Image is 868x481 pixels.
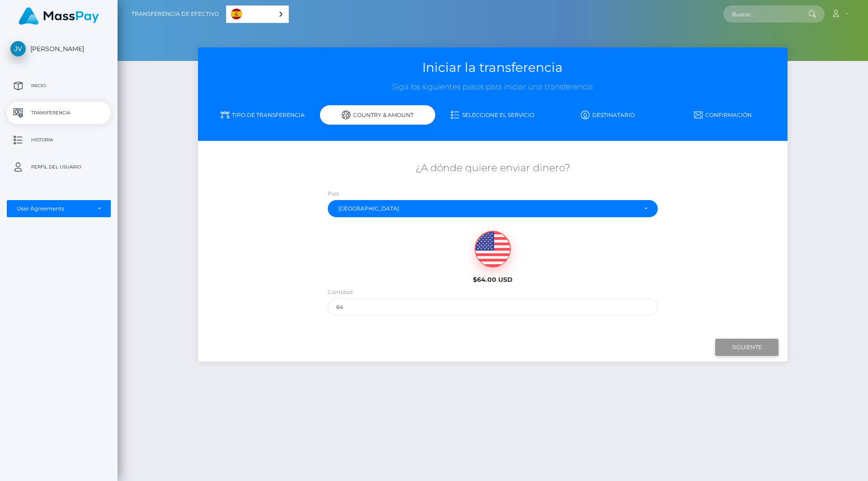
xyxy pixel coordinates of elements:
input: Cantidad a enviar en USD (Máximo: ) [328,299,658,315]
aside: Language selected: Español [226,5,289,23]
a: Español [226,6,288,23]
input: Siguiente [715,339,778,356]
a: Seleccione el servicio [435,107,551,123]
span: [PERSON_NAME] [7,45,111,53]
button: Mexico [328,200,658,217]
a: Perfil del usuario [7,156,111,178]
p: Transferencia [10,106,107,120]
p: Historia [10,133,107,147]
h6: $64.00 USD [418,276,568,284]
a: Historia [7,129,111,151]
p: Perfil del usuario [10,160,107,174]
div: Country & Amount [320,105,435,125]
a: Destinatario [550,107,665,123]
img: USD.png [475,231,510,267]
h3: Siga los siguientes pasos para iniciar una transferencia [205,82,780,93]
h5: ¿A dónde quiere enviar dinero? [205,161,780,175]
a: Tipo de transferencia [205,107,320,123]
label: País [328,190,339,198]
div: User Agreements [17,205,91,212]
a: Confirmación [665,107,781,123]
p: Inicio [10,79,107,93]
a: Transferencia [7,102,111,124]
label: Cantidad [328,288,353,296]
button: User Agreements [7,200,111,217]
div: Language [226,5,289,23]
a: Transferencia de efectivo [132,5,219,23]
div: [GEOGRAPHIC_DATA] [338,205,637,212]
img: MassPay [19,7,99,25]
input: Buscar... [723,5,808,23]
h3: Iniciar la transferencia [205,59,780,76]
a: Inicio [7,75,111,97]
